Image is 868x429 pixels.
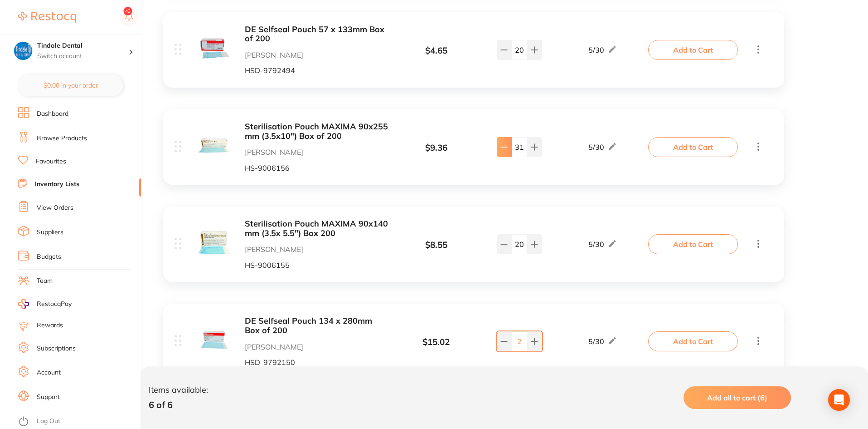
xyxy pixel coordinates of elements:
[18,414,138,429] button: Log Out
[588,142,617,153] div: 5 / 30
[245,122,388,141] button: Sterilisation Pouch MAXIMA 90x255 mm (3.5x10") Box of 200
[18,12,76,23] img: Restocq Logo
[707,393,767,402] span: Add all to cart (6)
[388,337,484,347] div: $ 15.02
[37,321,63,330] a: Rewards
[245,358,388,366] p: HSD-9792150
[37,52,129,61] p: Switch account
[163,304,784,379] div: DE Selfseal Pouch 134 x 280mm Box of 200 [PERSON_NAME] HSD-9792150 $15.02 5/30Add to Cart
[588,44,617,55] div: 5 / 30
[388,143,484,153] div: $ 9.36
[684,386,791,409] button: Add all to cart (6)
[588,239,617,250] div: 5 / 30
[245,164,388,172] p: HS-9006156
[37,368,61,377] a: Account
[37,109,68,118] a: Dashboard
[36,157,66,166] a: Favourites
[198,324,230,356] img: MTUwLmpwZw
[18,7,76,28] a: Restocq Logo
[163,12,784,88] div: DE Selfseal Pouch 57 x 133mm Box of 200 [PERSON_NAME] HSD-9792494 $4.65 5/30Add to Cart
[648,137,738,157] button: Add to Cart
[245,148,388,156] p: [PERSON_NAME]
[37,41,129,50] h4: Tindale Dental
[37,252,61,261] a: Budgets
[648,331,738,351] button: Add to Cart
[37,276,53,286] a: Team
[18,299,72,309] a: RestocqPay
[828,389,850,411] div: Open Intercom Messenger
[37,417,60,426] a: Log Out
[245,261,388,269] p: HS-9006155
[37,300,72,309] span: RestocqPay
[14,42,32,60] img: Tindale Dental
[245,245,388,253] p: [PERSON_NAME]
[198,129,230,162] img: NTYuanBn
[388,46,484,56] div: $ 4.65
[18,299,29,309] img: RestocqPay
[245,66,388,74] p: HSD-9792494
[37,203,73,212] a: View Orders
[648,234,738,254] button: Add to Cart
[149,385,208,395] p: Items available:
[163,207,784,282] div: Sterilisation Pouch MAXIMA 90x140 mm (3.5x 5.5") Box 200 [PERSON_NAME] HS-9006155 $8.55 5/30Add t...
[37,393,60,402] a: Support
[588,336,617,347] div: 5 / 30
[198,32,230,64] img: NDk0LmpwZw
[245,219,388,238] button: Sterilisation Pouch MAXIMA 90x140 mm (3.5x 5.5") Box 200
[149,399,208,410] p: 6 of 6
[37,228,63,237] a: Suppliers
[35,180,79,189] a: Inventory Lists
[37,134,87,143] a: Browse Products
[648,40,738,60] button: Add to Cart
[198,227,230,259] img: NTUuanBn
[37,344,76,353] a: Subscriptions
[163,109,784,185] div: Sterilisation Pouch MAXIMA 90x255 mm (3.5x10") Box of 200 [PERSON_NAME] HS-9006156 $9.36 5/30Add ...
[245,51,388,59] p: [PERSON_NAME]
[245,343,388,351] p: [PERSON_NAME]
[18,74,123,96] button: $0.00 in your order
[388,240,484,250] div: $ 8.55
[245,25,388,44] button: DE Selfseal Pouch 57 x 133mm Box of 200
[245,316,388,335] button: DE Selfseal Pouch 134 x 280mm Box of 200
